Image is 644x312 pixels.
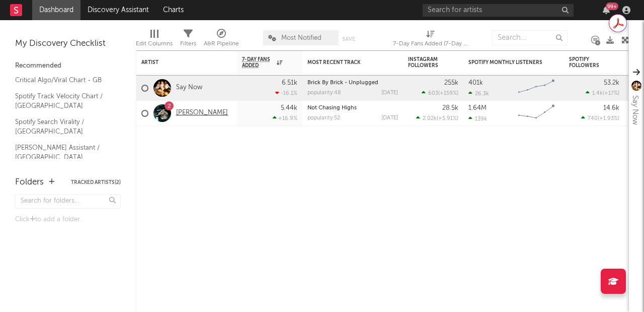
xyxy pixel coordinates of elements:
[307,115,340,121] div: popularity: 52
[281,105,297,111] div: 5.44k
[307,59,383,66] div: Most Recent Track
[603,6,610,14] button: 99+
[307,80,398,86] div: Brick By Brick - Unplugged
[15,116,111,137] a: Spotify Search Virality / [GEOGRAPHIC_DATA]
[180,38,196,50] div: Filters
[15,91,111,111] a: Spotify Track Velocity Chart / [GEOGRAPHIC_DATA]
[136,25,173,54] div: Edit Columns
[599,116,618,121] span: +1.93 %
[514,101,559,126] svg: Chart title
[468,59,544,66] div: Spotify Monthly Listeners
[514,76,559,101] svg: Chart title
[141,59,217,66] div: Artist
[15,194,121,209] input: Search for folders...
[381,90,398,96] div: [DATE]
[468,105,487,111] div: 1.64M
[422,90,458,96] div: ( )
[438,116,457,121] span: +5.91 %
[273,115,297,121] div: +16.9 %
[204,25,239,54] div: A&R Pipeline
[176,109,228,117] a: [PERSON_NAME]
[423,4,574,17] input: Search for artists
[606,3,618,10] div: 99 +
[444,80,458,86] div: 255k
[393,38,468,50] div: 7-Day Fans Added (7-Day Fans Added)
[204,38,239,50] div: A&R Pipeline
[342,36,355,42] button: Save
[307,105,357,111] a: Not Chasing Highs
[176,84,202,92] a: Say Now
[381,115,398,121] div: [DATE]
[71,180,121,185] button: Tracked Artists(2)
[281,35,321,41] span: Most Notified
[393,25,468,54] div: 7-Day Fans Added (7-Day Fans Added)
[15,214,121,226] div: Click to add a folder.
[440,91,457,96] span: +159 %
[604,80,619,86] div: 53.2k
[428,91,438,96] span: 603
[492,30,568,45] input: Search...
[603,105,619,111] div: 14.6k
[468,115,487,122] div: 139k
[307,80,378,86] a: Brick By Brick - Unplugged
[629,95,641,125] div: Say Now
[423,116,437,121] span: 2.02k
[242,56,274,69] span: 7-Day Fans Added
[136,38,173,50] div: Edit Columns
[282,80,297,86] div: 6.51k
[569,56,604,69] div: Spotify Followers
[15,176,44,189] div: Folders
[15,142,111,163] a: [PERSON_NAME] Assistant / [GEOGRAPHIC_DATA]
[307,105,398,111] div: Not Chasing Highs
[15,75,111,86] a: Critical Algo/Viral Chart - GB
[15,60,121,72] div: Recommended
[275,90,297,96] div: -16.1 %
[468,90,489,97] div: 26.3k
[468,80,483,86] div: 401k
[180,25,196,54] div: Filters
[442,105,458,111] div: 28.5k
[604,91,618,96] span: +17 %
[15,38,121,50] div: My Discovery Checklist
[586,90,619,96] div: ( )
[408,56,443,69] div: Instagram Followers
[416,115,458,121] div: ( )
[307,90,341,96] div: popularity: 48
[581,115,619,121] div: ( )
[592,91,603,96] span: 1.4k
[588,116,598,121] span: 740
